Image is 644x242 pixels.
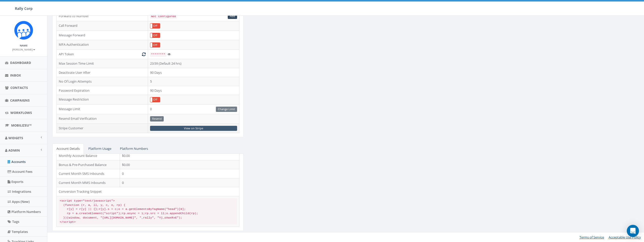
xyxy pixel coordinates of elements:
td: 90 Days [148,86,239,95]
label: Off [150,23,160,28]
td: $0.00 [120,151,239,160]
span: Widgets [8,136,23,140]
label: Off [150,97,160,102]
span: Campaigns [10,98,30,103]
td: Forward to Number [57,12,148,21]
td: Resend Email Verification [57,114,148,124]
a: Acceptable Use Policy [609,235,641,239]
td: Call Forward [57,21,148,31]
span: Inbox [10,73,21,78]
div: OnOff [150,33,160,38]
td: 0 [120,178,239,187]
td: 0 [148,104,239,114]
td: Monthly Account Balance [57,151,120,160]
div: OnOff [150,42,160,48]
td: Deactivate User After [57,68,148,77]
a: Account Details [52,143,84,154]
div: Open Intercom Messenger [627,225,639,237]
td: Current Month SMS Inbounds [57,169,120,178]
a: Add [228,14,237,19]
td: Message Limit [57,104,148,114]
span: Rally Corp [15,6,33,11]
a: Terms of Service [579,235,604,239]
a: Platform Usage [84,143,115,154]
label: Off [150,33,160,38]
span: Contacts [10,85,28,90]
div: OnOff [150,97,160,102]
a: Platform Numbers [116,143,152,154]
td: $0.00 [120,160,239,169]
td: No Of Login Attempts [57,77,148,86]
div: OnOff [150,23,160,29]
td: API Token [57,50,148,59]
td: 5 [148,77,239,86]
small: Name [20,44,28,47]
span: Admin [8,148,20,153]
td: Message Forward [57,31,148,40]
img: Icon_1.png [14,21,33,40]
td: 23:59 (Default 24 hrs) [148,59,239,68]
span: MobilizeU™ [11,123,32,128]
span: Dashboard [10,60,31,65]
code: Not Configured [150,14,177,19]
td: Password Expiration [57,86,148,95]
td: Bonus & Pre-Purchased Balance [57,160,120,169]
a: View on Stripe [150,126,237,131]
small: [PERSON_NAME] [12,48,35,51]
td: Message Restriction [57,95,148,105]
i: Generate New Token [142,53,146,56]
code: <script type="text/javascript"> (function (r, a, ll, y, c, o, rp) { r[y] = r[y] || {};r[y].s = c;... [59,198,237,225]
label: Off [150,43,160,47]
td: Conversion Tracking Snippet [57,187,239,196]
span: Workflows [10,110,32,115]
a: [PERSON_NAME] [12,47,35,52]
td: Stripe Customer [57,124,148,133]
td: Max Session Time Limit [57,59,148,68]
td: 90 Days [148,68,239,77]
td: MFA Authentication [57,40,148,50]
td: 0 [120,169,239,178]
td: Current Month MMS Inbounds [57,178,120,187]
